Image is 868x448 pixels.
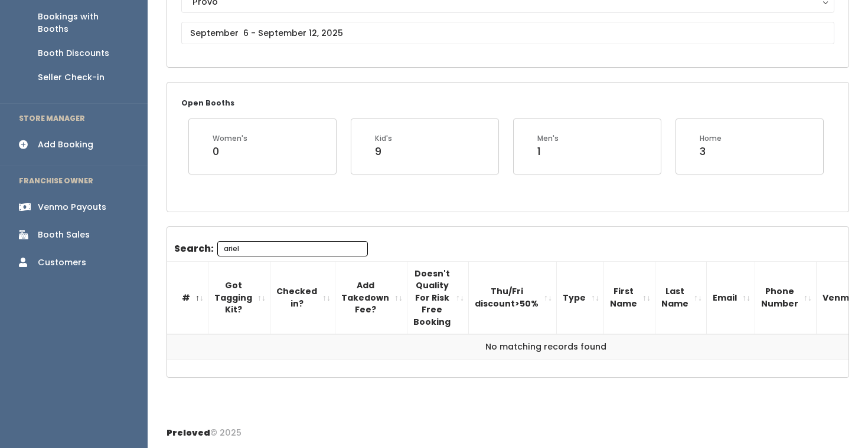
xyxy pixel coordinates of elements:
div: 9 [375,144,392,159]
th: Doesn't Quality For Risk Free Booking : activate to sort column ascending [407,261,469,334]
div: Men's [537,133,559,144]
div: © 2025 [167,417,242,439]
th: Phone Number: activate to sort column ascending [755,261,817,334]
th: First Name: activate to sort column ascending [604,261,655,334]
label: Search: [174,241,368,256]
div: Customers [38,256,86,269]
th: #: activate to sort column descending [167,261,208,334]
div: Bookings with Booths [38,11,129,35]
div: Women's [213,133,247,144]
th: Thu/Fri discount&gt;50%: activate to sort column ascending [469,261,557,334]
th: Last Name: activate to sort column ascending [655,261,707,334]
div: 1 [537,144,559,159]
div: Add Booking [38,139,93,151]
div: Kid's [375,133,392,144]
div: Home [700,133,722,144]
div: 0 [213,144,247,159]
div: Seller Check-in [38,71,105,84]
small: Open Booths [181,98,234,108]
input: September 6 - September 12, 2025 [181,22,834,44]
div: Booth Sales [38,229,90,241]
span: Preloved [167,427,210,439]
div: Venmo Payouts [38,201,106,213]
th: Type: activate to sort column ascending [557,261,604,334]
th: Add Takedown Fee?: activate to sort column ascending [335,261,407,334]
div: 3 [700,144,722,159]
input: Search: [217,241,368,256]
th: Checked in?: activate to sort column ascending [270,261,335,334]
div: Booth Discounts [38,47,109,60]
th: Got Tagging Kit?: activate to sort column ascending [208,261,270,334]
th: Email: activate to sort column ascending [707,261,755,334]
